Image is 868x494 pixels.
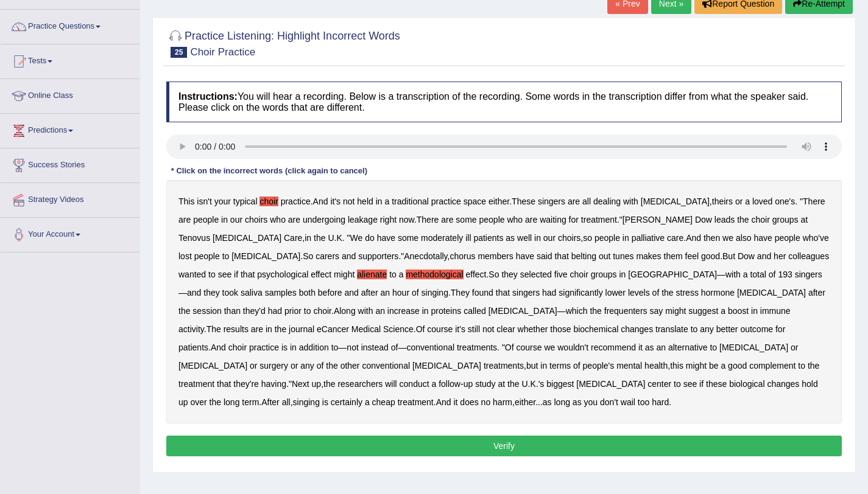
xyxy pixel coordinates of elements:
[591,270,617,279] b: groups
[725,270,741,279] b: with
[628,270,717,279] b: [GEOGRAPHIC_DATA]
[228,343,247,352] b: choir
[357,197,373,206] b: held
[259,197,278,206] b: choir
[375,306,385,316] b: an
[559,288,602,297] b: significantly
[432,379,437,389] b: a
[166,180,842,423] div: . . , . " . ." , . . " , . . ." , . . — — . . — . . . — — . " , , ." , - . . . , . , ... .
[619,270,626,279] b: in
[628,288,650,297] b: levels
[313,197,328,206] b: And
[1,183,139,214] a: Strategy Videos
[292,379,309,389] b: Next
[365,233,375,243] b: do
[599,251,610,261] b: out
[288,215,300,224] b: are
[538,197,565,206] b: singers
[334,270,355,279] b: might
[507,215,523,224] b: who
[178,379,214,389] b: treatment
[1,44,139,75] a: Tests
[569,215,579,224] b: for
[358,306,373,316] b: with
[735,197,743,206] b: or
[422,288,448,297] b: singing
[351,324,381,334] b: Medical
[206,324,221,334] b: The
[751,306,758,316] b: in
[317,361,324,370] b: of
[270,215,286,224] b: who
[399,270,404,279] b: a
[427,324,453,334] b: course
[667,233,683,243] b: care
[1,79,139,110] a: Online Class
[544,343,555,352] b: we
[520,270,552,279] b: selected
[166,436,842,456] button: Verify
[772,215,799,224] b: groups
[489,270,499,279] b: So
[377,233,395,243] b: have
[685,251,699,261] b: feel
[701,288,735,297] b: hormone
[753,233,772,243] b: have
[243,306,266,316] b: they'd
[749,361,796,370] b: complement
[178,324,204,334] b: activity
[261,379,286,389] b: having
[171,47,187,58] span: 25
[406,270,463,279] b: methodological
[571,251,596,261] b: belting
[312,379,322,389] b: up
[241,288,263,297] b: saliva
[517,233,532,243] b: well
[392,288,409,297] b: hour
[178,361,247,370] b: [MEDICAL_DATA]
[224,324,249,334] b: results
[251,324,263,334] b: are
[284,233,302,243] b: Care
[652,288,660,297] b: of
[289,324,314,334] b: journal
[623,233,629,243] b: in
[505,343,514,352] b: Of
[224,306,241,316] b: than
[291,361,298,370] b: or
[391,343,398,352] b: of
[616,361,642,370] b: mental
[636,251,661,261] b: makes
[192,306,221,316] b: session
[455,324,465,334] b: it's
[385,379,397,389] b: will
[644,361,668,370] b: health
[484,361,524,370] b: treatments
[417,215,439,224] b: There
[317,324,349,334] b: eCancer
[299,343,329,352] b: addition
[211,343,226,352] b: And
[222,251,230,261] b: to
[568,197,580,206] b: are
[803,233,829,243] b: who've
[641,197,710,206] b: [MEDICAL_DATA]
[166,165,372,176] div: * Click on the incorrect words (click again to cancel)
[431,306,461,316] b: proteins
[649,306,663,316] b: say
[740,324,773,334] b: outcome
[178,215,191,224] b: are
[347,343,358,352] b: not
[808,288,825,297] b: after
[632,233,665,243] b: palliative
[716,324,738,334] b: better
[558,233,580,243] b: choirs
[230,215,242,224] b: our
[337,379,383,389] b: researchers
[178,343,208,352] b: patients
[604,306,647,316] b: frequenters
[686,361,707,370] b: might
[655,324,688,334] b: translate
[233,197,258,206] b: typical
[512,197,535,206] b: These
